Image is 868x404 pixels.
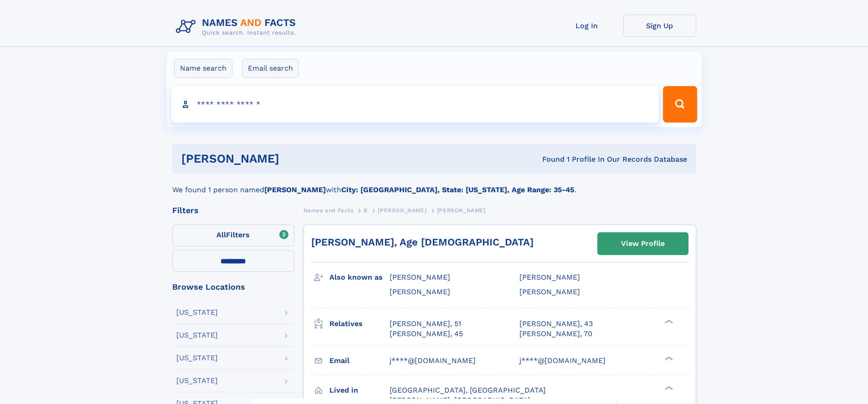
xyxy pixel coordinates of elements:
[172,206,294,215] div: Filters
[663,385,673,391] div: ❯
[364,207,368,214] span: B
[171,86,659,123] input: search input
[598,233,688,255] a: View Profile
[390,273,450,281] span: [PERSON_NAME]
[264,185,326,194] b: [PERSON_NAME]
[329,316,390,332] h3: Relatives
[176,354,218,362] div: [US_STATE]
[519,287,580,296] span: [PERSON_NAME]
[303,205,354,216] a: Names and Facts
[329,353,390,368] h3: Email
[176,332,218,339] div: [US_STATE]
[550,15,623,37] a: Log In
[378,207,426,214] span: [PERSON_NAME]
[621,233,665,254] div: View Profile
[378,205,426,216] a: [PERSON_NAME]
[329,270,390,285] h3: Also known as
[176,377,218,384] div: [US_STATE]
[519,329,592,339] a: [PERSON_NAME], 70
[176,309,218,316] div: [US_STATE]
[172,15,303,39] img: Logo Names and Facts
[519,319,593,329] a: [PERSON_NAME], 43
[172,283,294,291] div: Browse Locations
[364,205,368,216] a: B
[174,59,232,78] label: Name search
[519,273,580,281] span: [PERSON_NAME]
[663,86,697,123] button: Search Button
[216,230,226,239] span: All
[663,355,673,361] div: ❯
[411,154,687,164] div: Found 1 Profile In Our Records Database
[181,153,411,164] h1: [PERSON_NAME]
[329,383,390,398] h3: Lived in
[341,185,574,194] b: City: [GEOGRAPHIC_DATA], State: [US_STATE], Age Range: 35-45
[311,236,534,248] a: [PERSON_NAME], Age [DEMOGRAPHIC_DATA]
[172,225,294,246] label: Filters
[172,174,696,195] div: We found 1 person named with .
[242,59,299,78] label: Email search
[390,329,463,339] a: [PERSON_NAME], 45
[623,15,696,37] a: Sign Up
[437,207,486,214] span: [PERSON_NAME]
[390,319,461,329] a: [PERSON_NAME], 51
[390,287,450,296] span: [PERSON_NAME]
[663,318,673,324] div: ❯
[390,386,546,394] span: [GEOGRAPHIC_DATA], [GEOGRAPHIC_DATA]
